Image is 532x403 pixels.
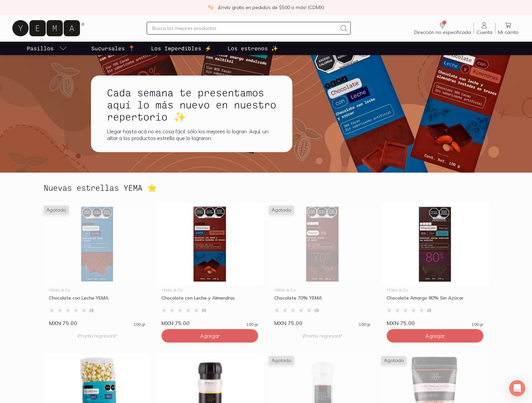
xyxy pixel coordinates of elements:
[151,44,211,52] p: Los Imperdibles ⚡️
[427,308,431,312] span: ( 0 )
[156,203,263,326] a: Chocolate con Leche y AlmendrasYEMA & CoChocolate con Leche y Almendras(0)MXN 75.00100 gr
[226,42,279,55] a: Los estrenos ✨
[477,29,492,35] span: Cuenta
[156,203,263,285] img: Chocolate con Leche y Almendras
[472,322,483,326] span: 100 gr
[44,183,157,192] h2: Nuevas estrellas YEMA ⭐️
[315,308,319,312] span: ( 0 )
[509,380,525,396] div: Open Intercom Messenger
[134,322,145,326] span: 100 gr
[498,29,519,35] span: Mi carrito
[269,203,376,285] img: Chocolate 70% YEMA
[49,329,146,343] p: ¡Pronto regresaré!
[161,288,258,292] div: YEMA & Co
[269,356,294,365] span: Agotado
[27,44,54,52] p: Pasillos
[381,356,406,365] span: Agotado
[161,320,190,326] span: MXN 75.00
[387,295,483,307] div: Chocolate Amargo 80% Sin Azúcar
[387,320,415,326] span: MXN 75.00
[26,42,68,55] a: pasillo-todos-link
[49,320,77,326] span: MXN 75.00
[91,76,314,152] a: Cada semana te presentamos aquí lo más nuevo en nuestro repertorio ✨Llegar hasta acá no es cosa f...
[274,320,302,326] span: MXN 75.00
[274,329,371,343] p: ¡Pronto regresaré!
[381,203,489,326] a: Chocolate Amargo 80% Sin AzúcarYEMA & CoChocolate Amargo 80% Sin Azúcar(0)MXN 75.00100 gr
[246,322,258,326] span: 100 gr
[269,203,376,326] a: Chocolate 70% YEMAAgotadoYEMA & CoChocolate 70% YEMA(0)MXN 75.00100 gr
[44,203,151,285] img: Chocolate con Leche YEMA
[474,21,495,35] a: Cuenta
[107,128,276,141] div: Llegar hasta acá no es cosa fácil, sólo los mejores lo logran. Aquí, un altar a los productos est...
[91,44,135,52] p: Sucursales 📍
[49,295,146,307] div: Chocolate con Leche YEMA
[228,44,278,52] p: Los estrenos ✨
[44,203,151,326] a: Chocolate con Leche YEMAAgotadoYEMA & CoChocolate con Leche YEMA(0)MXN 75.00100 gr
[208,4,214,10] img: check
[425,332,445,339] span: Agregar
[90,42,136,55] a: Sucursales 📍
[107,86,276,123] h1: Cada semana te presentamos aquí lo más nuevo en nuestro repertorio ✨
[49,288,146,292] div: YEMA & Co
[387,329,483,343] button: Agregar
[274,295,371,307] div: Chocolate 70% YEMA
[387,288,483,292] div: YEMA & Co
[359,322,371,326] span: 100 gr
[89,308,94,312] span: ( 0 )
[414,29,471,35] span: Dirección no especificada
[381,203,489,285] img: Chocolate Amargo 80% Sin Azúcar
[44,206,69,214] span: Agotado
[218,4,324,11] p: ¡Envío gratis en pedidos de $500 o más! (CDMX)
[161,295,258,307] div: Chocolate con Leche y Almendras
[161,329,258,343] button: Agregar
[150,42,213,55] a: Los Imperdibles ⚡️
[269,206,294,214] span: Agotado
[412,21,474,35] a: Dirección no especificada
[200,332,220,339] span: Agregar
[495,21,521,35] a: Mi carrito
[202,308,206,312] span: ( 0 )
[152,24,337,32] input: Busca los mejores productos
[274,288,371,292] div: YEMA & Co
